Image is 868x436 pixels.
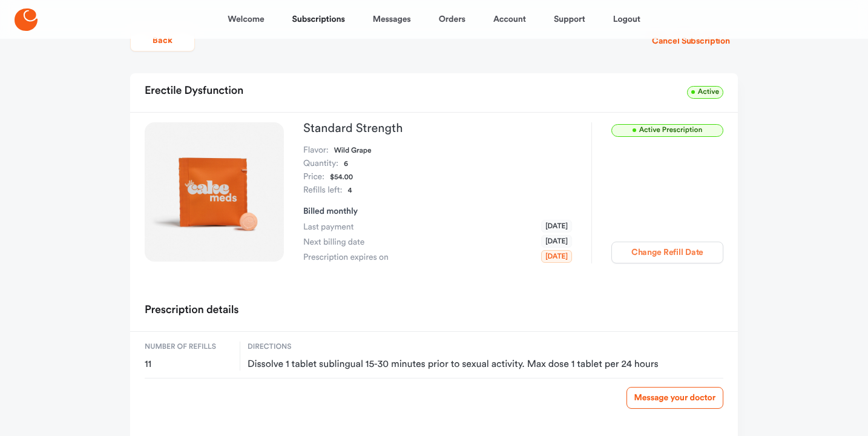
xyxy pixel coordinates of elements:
[303,171,324,184] dt: Price:
[613,5,640,34] a: Logout
[611,242,723,263] button: Change Refill Date
[303,221,353,233] span: Last payment
[626,387,723,409] a: Message your doctor
[248,342,723,352] span: Directions
[439,5,465,34] a: Orders
[611,124,723,137] span: Active Prescription
[145,300,238,322] h2: Prescription details
[145,122,284,262] img: Standard Strength
[687,86,723,99] span: Active
[334,144,372,157] dd: Wild Grape
[248,358,723,371] span: Dissolve 1 tablet sublingual 15-30 minutes prior to sexual activity. Max dose 1 tablet per 24 hours
[303,122,572,134] h3: Standard Strength
[303,184,342,197] dt: Refills left:
[347,184,352,197] dd: 4
[303,144,329,157] dt: Flavor:
[145,342,232,352] span: Number of refills
[541,220,572,233] span: [DATE]
[303,251,389,263] span: Prescription expires on
[554,5,585,34] a: Support
[644,30,738,52] button: Cancel Subscription
[292,5,345,34] a: Subscriptions
[145,358,232,371] span: 11
[493,5,526,34] a: Account
[303,207,358,216] span: Billed monthly
[541,235,572,248] span: [DATE]
[130,30,195,51] button: Back
[228,5,264,34] a: Welcome
[344,157,348,171] dd: 6
[541,250,572,263] span: [DATE]
[303,157,338,171] dt: Quantity:
[303,236,364,248] span: Next billing date
[145,81,243,102] h2: Erectile Dysfunction
[373,5,411,34] a: Messages
[330,171,353,184] dd: $54.00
